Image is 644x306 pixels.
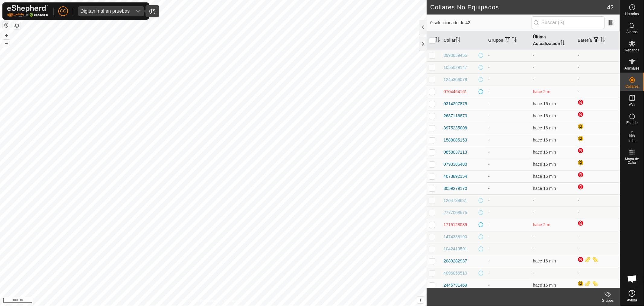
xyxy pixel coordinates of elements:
span: - [533,210,534,215]
span: CC [60,8,66,14]
td: - [575,207,620,219]
td: - [486,110,530,122]
span: i [420,297,421,302]
td: - [486,158,530,170]
span: Mapa de Calor [622,157,642,164]
div: 0314297875 [444,101,467,107]
span: Infra [628,139,636,143]
p-sorticon: Activar para ordenar [456,38,460,43]
td: - [486,122,530,134]
span: - [533,77,534,82]
span: Estado [626,121,638,125]
div: 3059279170 [444,185,467,192]
span: 27 ago 2025, 12:05 [533,174,556,179]
h2: Collares No Equipados [430,4,607,11]
span: 23 jun 2025, 6:05 [533,222,550,227]
td: - [575,267,620,279]
span: - [533,246,534,251]
th: Collar [441,31,486,50]
td: - [486,255,530,267]
span: Collares [625,85,639,88]
div: 2777008575 [444,210,467,216]
span: Ayuda [627,298,637,302]
td: - [575,61,620,73]
span: 27 ago 2025, 12:05 [533,162,556,167]
p-sorticon: Activar para ordenar [512,38,517,43]
div: 2089282937 [444,258,467,264]
p-sorticon: Activar para ordenar [435,38,440,43]
td: - [575,243,620,255]
td: - [486,219,530,231]
td: - [486,61,530,73]
span: - [533,234,534,239]
td: - [486,279,530,291]
td: - [486,231,530,243]
span: Alertas [626,30,638,34]
span: 27 ago 2025, 12:05 [533,138,556,142]
td: - [486,49,530,61]
td: - [575,231,620,243]
div: dropdown trigger [132,6,144,16]
button: – [3,40,10,47]
span: 27 ago 2025, 12:05 [533,150,556,155]
span: - [533,65,534,70]
div: 4073892154 [444,173,467,180]
a: Política de Privacidad [182,298,217,304]
a: Contáctenos [224,298,245,304]
th: Batería [575,31,620,50]
td: - [486,134,530,146]
img: Logo Gallagher [7,5,48,17]
div: 1715128089 [444,222,467,228]
td: - [486,73,530,86]
td: - [575,86,620,98]
a: Chat abierto [623,270,641,288]
td: - [575,49,620,61]
div: 1055029147 [444,64,467,71]
span: 24 jun 2025, 18:45 [533,89,550,94]
button: Capas del Mapa [13,22,21,29]
td: - [486,207,530,219]
div: 3975235008 [444,125,467,131]
span: Rebaños [625,48,639,52]
div: 2687116873 [444,113,467,119]
button: + [3,32,10,39]
span: - [533,198,534,203]
div: 0793386480 [444,161,467,168]
span: 27 ago 2025, 12:05 [533,101,556,106]
span: 27 ago 2025, 12:05 [533,113,556,118]
span: Digitanimal en pruebas [78,6,132,16]
td: - [486,86,530,98]
th: Última Actualización [530,31,575,50]
td: - [486,146,530,158]
td: - [486,182,530,194]
td: - [486,267,530,279]
div: 1474338190 [444,234,467,240]
span: VVs [629,103,635,106]
span: 27 ago 2025, 12:05 [533,259,556,263]
div: Digitanimal en pruebas [80,9,130,14]
td: - [575,194,620,207]
span: Animales [625,67,639,70]
td: - [486,170,530,182]
button: Restablecer Mapa [3,22,10,29]
span: 42 [607,3,614,12]
input: Buscar (S) [532,16,605,29]
td: - [575,73,620,86]
span: Horarios [625,12,639,16]
td: - [486,194,530,207]
span: 27 ago 2025, 12:05 [533,186,556,191]
span: 27 ago 2025, 12:05 [533,283,556,288]
th: Grupos [486,31,530,50]
p-sorticon: Activar para ordenar [560,41,565,46]
span: 27 ago 2025, 12:05 [533,125,556,130]
div: 4096056510 [444,270,467,276]
td: - [486,98,530,110]
div: 0704464161 [444,89,467,95]
div: 1042419591 [444,246,467,252]
td: - [486,243,530,255]
div: 3990059455 [444,52,467,59]
div: 1245309078 [444,76,467,83]
a: Ayuda [620,288,644,304]
div: 1588085153 [444,137,467,143]
span: - [533,271,534,275]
